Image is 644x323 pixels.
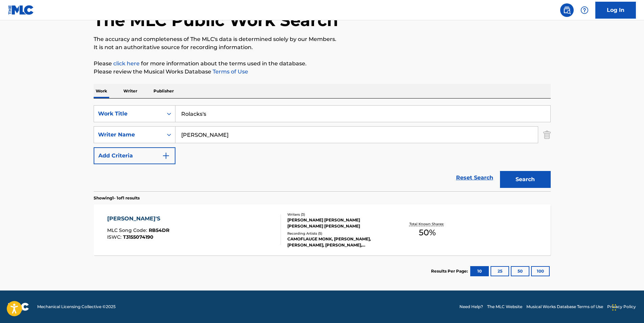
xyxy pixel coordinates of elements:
p: Publisher [151,84,176,98]
a: Need Help? [459,304,483,310]
p: Results Per Page: [431,268,470,274]
button: Add Criteria [94,147,175,164]
span: Mechanical Licensing Collective © 2025 [37,304,116,310]
img: Delete Criterion [543,126,551,143]
a: click here [113,60,140,67]
h1: The MLC Public Work Search [94,10,338,30]
a: Terms of Use [211,68,248,75]
span: T3155074190 [123,234,153,240]
div: Writer Name [98,131,159,139]
iframe: Chat Widget [610,290,644,323]
img: search [563,6,571,14]
div: Help [578,3,591,17]
a: Public Search [560,3,574,17]
a: Privacy Policy [607,304,636,310]
p: It is not an authoritative source for recording information. [94,43,551,51]
a: [PERSON_NAME]'SMLC Song Code:RB54DRISWC:T3155074190Writers (3)[PERSON_NAME] [PERSON_NAME] [PERSON... [94,204,551,255]
div: Work Title [98,110,159,118]
a: Musical Works Database Terms of Use [526,304,603,310]
div: Drag [612,297,616,318]
img: MLC Logo [8,5,34,15]
div: CAMOFLAUGE MONK, [PERSON_NAME], [PERSON_NAME], [PERSON_NAME], [PERSON_NAME] [287,236,389,248]
img: help [580,6,589,14]
img: 9d2ae6d4665cec9f34b9.svg [162,152,170,160]
button: 100 [531,266,550,276]
div: [PERSON_NAME]'S [107,215,169,223]
img: logo [8,303,29,311]
button: 25 [491,266,509,276]
p: Showing 1 - 1 of 1 results [94,195,140,201]
span: RB54DR [149,227,169,233]
form: Search Form [94,105,551,191]
button: 10 [470,266,489,276]
button: 50 [511,266,529,276]
p: Writer [121,84,139,98]
p: Work [94,84,109,98]
span: 50 % [419,227,436,239]
div: Recording Artists ( 5 ) [287,231,389,236]
a: The MLC Website [487,304,522,310]
div: Writers ( 3 ) [287,212,389,217]
p: Please for more information about the terms used in the database. [94,60,551,68]
a: Log In [595,2,636,19]
p: Total Known Shares: [409,221,446,227]
p: Please review the Musical Works Database [94,68,551,76]
div: [PERSON_NAME] [PERSON_NAME] [PERSON_NAME] [PERSON_NAME] [287,217,389,229]
span: ISWC : [107,234,123,240]
button: Search [500,171,551,188]
span: MLC Song Code : [107,227,149,233]
p: The accuracy and completeness of The MLC's data is determined solely by our Members. [94,35,551,43]
a: Reset Search [453,170,497,185]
